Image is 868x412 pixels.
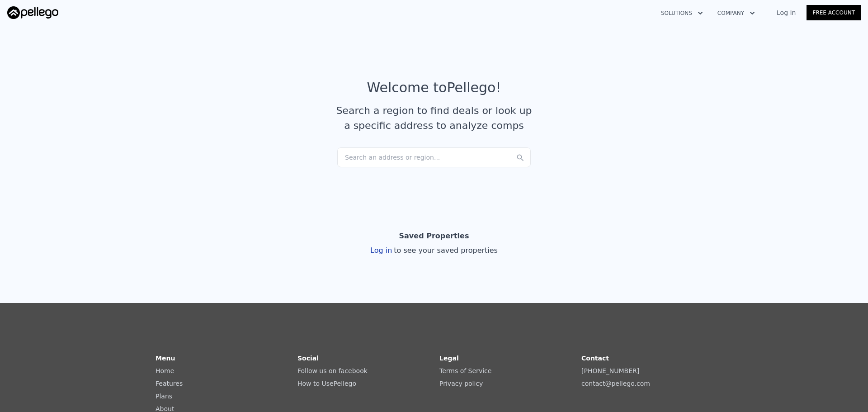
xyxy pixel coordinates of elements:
div: Search an address or region... [337,147,531,167]
a: [PHONE_NUMBER] [581,367,639,374]
strong: Social [297,355,319,362]
div: Log in [370,245,498,256]
a: Privacy policy [439,380,483,387]
a: How to UsePellego [297,380,356,387]
div: Search a region to find deals or look up a specific address to analyze comps [333,103,535,133]
a: Follow us on facebook [297,367,368,374]
a: Home [156,367,174,374]
strong: Contact [581,355,609,362]
a: Terms of Service [439,367,491,374]
a: Log In [766,8,807,17]
div: Saved Properties [399,227,469,245]
strong: Menu [156,355,175,362]
div: Welcome to Pellego ! [367,80,501,96]
span: to see your saved properties [392,246,498,255]
a: Plans [156,393,172,400]
button: Solutions [654,5,710,21]
a: Free Account [807,5,861,20]
img: Pellego [7,6,58,19]
strong: Legal [439,355,459,362]
a: Features [156,380,183,387]
button: Company [710,5,762,21]
a: contact@pellego.com [581,380,650,387]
